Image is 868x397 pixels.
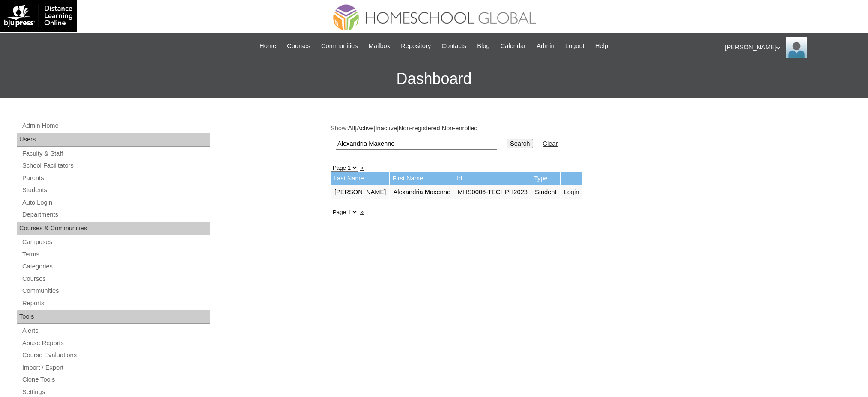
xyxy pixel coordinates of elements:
[21,325,210,336] a: Alerts
[532,41,559,51] a: Admin
[21,237,210,247] a: Campuses
[401,41,431,51] span: Repository
[4,4,72,27] img: logo-white.png
[375,125,397,132] a: Inactive
[17,133,210,147] div: Users
[331,172,390,185] td: Last Name
[725,37,860,58] div: [PERSON_NAME]
[390,172,454,185] td: First Name
[399,125,440,132] a: Non-registered
[21,160,210,171] a: School Facilitators
[21,338,210,349] a: Abuse Reports
[260,41,276,51] span: Home
[255,41,280,51] a: Home
[531,172,560,185] td: Type
[565,41,585,51] span: Logout
[477,41,489,51] span: Blog
[21,261,210,272] a: Categories
[537,41,555,51] span: Admin
[331,124,755,154] div: Show: | | | |
[21,362,210,373] a: Import / Export
[454,172,531,185] td: Id
[336,138,497,150] input: Search
[21,185,210,195] a: Students
[21,286,210,296] a: Communities
[454,185,531,200] td: MHS0006-TECHPH2023
[21,274,210,284] a: Courses
[21,148,210,159] a: Faculty & Staff
[17,310,210,324] div: Tools
[4,60,864,98] h3: Dashboard
[21,197,210,208] a: Auto Login
[595,41,608,51] span: Help
[390,185,454,200] td: Alexandria Maxenne
[360,164,364,171] a: »
[21,350,210,361] a: Course Evaluations
[496,41,530,51] a: Calendar
[348,125,355,132] a: All
[591,41,612,51] a: Help
[287,41,310,51] span: Courses
[501,41,526,51] span: Calendar
[21,249,210,260] a: Terms
[543,140,558,147] a: Clear
[21,209,210,220] a: Departments
[321,41,358,51] span: Communities
[442,125,478,132] a: Non-enrolled
[369,41,391,51] span: Mailbox
[564,189,579,195] a: Login
[21,120,210,131] a: Admin Home
[507,139,533,148] input: Search
[17,222,210,235] div: Courses & Communities
[561,41,589,51] a: Logout
[21,173,210,183] a: Parents
[473,41,494,51] a: Blog
[437,41,471,51] a: Contacts
[357,125,374,132] a: Active
[283,41,315,51] a: Courses
[360,208,364,215] a: »
[331,185,390,200] td: [PERSON_NAME]
[21,298,210,309] a: Reports
[397,41,435,51] a: Repository
[317,41,362,51] a: Communities
[364,41,395,51] a: Mailbox
[21,374,210,385] a: Clone Tools
[441,41,466,51] span: Contacts
[531,185,560,200] td: Student
[786,37,807,58] img: Ariane Ebuen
